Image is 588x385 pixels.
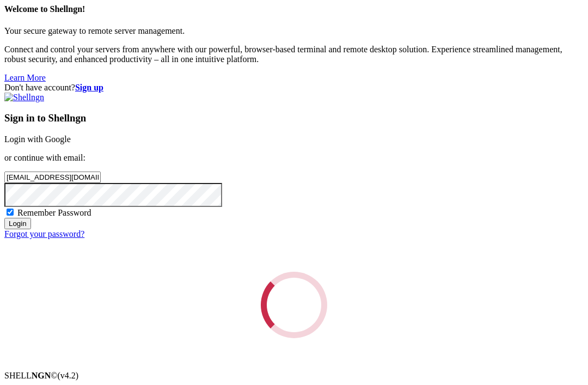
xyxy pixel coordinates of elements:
input: Email address [4,172,101,183]
h3: Sign in to Shellngn [4,112,584,124]
div: Loading... [256,267,332,343]
span: SHELL © [4,371,78,380]
a: Learn More [4,73,46,82]
span: 4.2.0 [58,371,79,380]
p: Your secure gateway to remote server management. [4,26,584,36]
a: Sign up [75,83,103,92]
input: Remember Password [7,209,14,216]
p: Connect and control your servers from anywhere with our powerful, browser-based terminal and remo... [4,45,584,64]
a: Login with Google [4,135,71,144]
b: NGN [32,371,51,380]
div: Don't have account? [4,83,584,93]
img: Shellngn [4,93,44,102]
span: Remember Password [17,208,91,217]
p: or continue with email: [4,153,584,163]
h4: Welcome to Shellngn! [4,4,584,14]
a: Forgot your password? [4,229,84,239]
input: Login [4,218,31,229]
